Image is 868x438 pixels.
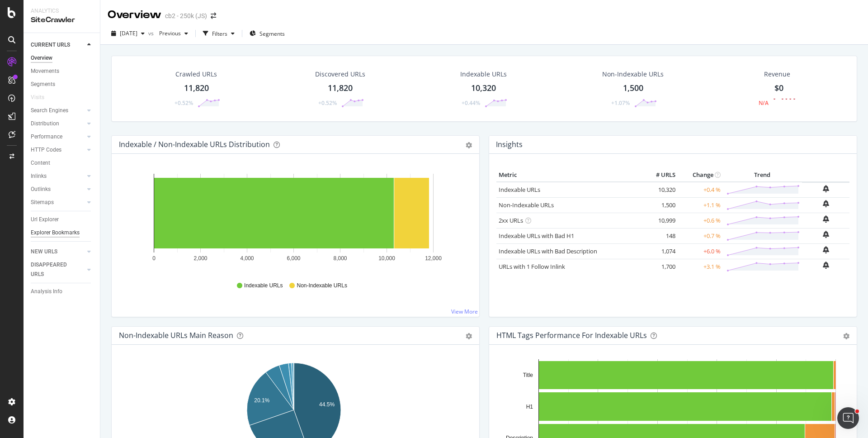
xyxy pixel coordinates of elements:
div: Visits [31,93,44,102]
div: Non-Indexable URLs Main Reason [119,331,233,340]
a: Explorer Bookmarks [31,228,94,238]
a: Movements [31,67,94,76]
div: Discovered URLs [315,70,365,79]
td: 10,999 [642,213,678,228]
div: Analysis Info [31,287,62,296]
div: Indexable / Non-Indexable URLs Distribution [119,140,270,149]
div: bell-plus [823,231,829,238]
div: 11,820 [328,82,353,94]
span: Indexable URLs [244,282,283,290]
div: Sitemaps [31,198,54,207]
div: cb2 - 250k (JS) [165,11,207,20]
td: +1.1 % [678,197,723,213]
td: 1,700 [642,259,678,274]
div: Filters [212,30,227,38]
div: NEW URLS [31,247,57,257]
text: 44.5% [319,401,335,408]
a: Indexable URLs [499,186,540,194]
text: 0 [152,255,156,262]
th: # URLS [642,168,678,182]
text: 4,000 [240,255,254,262]
div: 11,820 [184,82,209,94]
a: Inlinks [31,171,85,181]
text: 6,000 [287,255,300,262]
td: +6.0 % [678,243,723,259]
div: Content [31,158,50,168]
th: Change [678,168,723,182]
iframe: Intercom live chat [837,407,859,429]
span: vs [148,29,156,37]
div: bell-plus [823,262,829,269]
div: 1,500 [623,82,643,94]
text: 2,000 [193,255,207,262]
text: 10,000 [378,255,395,262]
th: Metric [496,168,642,182]
div: bell-plus [823,246,829,253]
text: 8,000 [333,255,347,262]
a: Url Explorer [31,215,94,224]
svg: A chart. [119,168,469,273]
text: Title [523,372,533,378]
span: Segments [259,30,285,38]
span: Non-Indexable URLs [297,282,347,290]
div: Outlinks [31,185,51,194]
div: Performance [31,132,62,142]
a: Non-Indexable URLs [499,201,554,209]
div: arrow-right-arrow-left [211,13,216,19]
a: Content [31,158,94,168]
a: Analysis Info [31,287,94,296]
div: Segments [31,80,55,89]
div: Crawled URLs [175,70,217,79]
div: +1.07% [611,99,630,107]
div: HTTP Codes [31,145,61,155]
a: URLs with 1 Follow Inlink [499,262,565,271]
div: Analytics [31,7,93,15]
td: 10,320 [642,182,678,198]
a: HTTP Codes [31,145,85,155]
a: NEW URLS [31,247,85,257]
div: +0.52% [318,99,337,107]
div: SiteCrawler [31,15,93,25]
a: Visits [31,93,53,102]
div: Movements [31,67,59,76]
button: [DATE] [108,26,148,41]
div: gear [466,333,472,339]
text: H1 [526,404,533,410]
div: Explorer Bookmarks [31,228,80,238]
text: 12,000 [425,255,442,262]
span: 2025 Sep. 15th [120,29,137,37]
td: 1,500 [642,197,678,213]
div: bell-plus [823,215,829,223]
button: Segments [246,26,288,41]
button: Previous [156,26,192,41]
div: +0.52% [175,99,193,107]
text: 20.1% [254,397,269,404]
a: Sitemaps [31,198,85,207]
a: Distribution [31,119,85,129]
span: Previous [156,29,181,37]
div: gear [843,333,849,339]
div: gear [466,142,472,148]
a: Performance [31,132,85,142]
div: Non-Indexable URLs [602,70,664,79]
div: HTML Tags Performance for Indexable URLs [496,331,647,340]
div: Search Engines [31,106,68,115]
button: Filters [199,26,238,41]
td: +0.6 % [678,213,723,228]
td: 1,074 [642,243,678,259]
span: Revenue [764,70,790,79]
td: +0.4 % [678,182,723,198]
a: View More [451,308,478,315]
a: Segments [31,80,94,89]
a: Overview [31,53,94,63]
a: Indexable URLs with Bad H1 [499,232,574,240]
div: DISAPPEARED URLS [31,260,76,279]
a: 2xx URLs [499,216,523,224]
div: CURRENT URLS [31,40,70,50]
a: CURRENT URLS [31,40,85,50]
td: +3.1 % [678,259,723,274]
div: 10,320 [471,82,496,94]
div: bell-plus [823,185,829,192]
div: Inlinks [31,171,47,181]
